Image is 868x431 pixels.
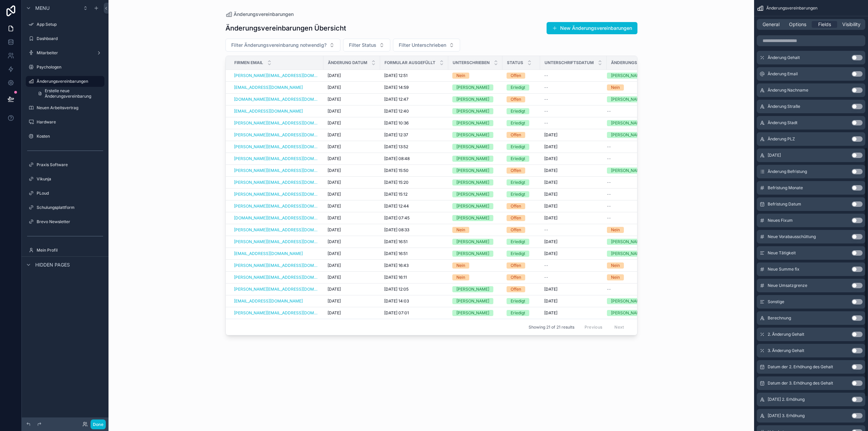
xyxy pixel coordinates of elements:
a: -- [544,109,603,114]
a: [PERSON_NAME] [452,120,498,126]
a: [PERSON_NAME][EMAIL_ADDRESS][DOMAIN_NAME] [234,156,319,161]
a: [PERSON_NAME] [452,144,498,150]
div: [PERSON_NAME] [456,239,489,245]
span: [DATE] [328,168,341,173]
span: -- [607,156,611,161]
a: Neuen Arbeitsvertrag [26,102,104,113]
span: [DATE] 08:48 [384,156,410,161]
span: [DATE] 15:20 [384,180,409,185]
div: [PERSON_NAME] [611,96,644,102]
a: [DATE] [328,85,376,90]
a: [EMAIL_ADDRESS][DOMAIN_NAME] [234,109,303,114]
a: [DATE] [328,251,376,256]
a: [DATE] 15:12 [384,192,444,197]
span: [DATE] [328,287,341,292]
a: [PERSON_NAME][EMAIL_ADDRESS][DOMAIN_NAME] [234,180,319,185]
a: Nein [607,227,649,233]
div: [PERSON_NAME] [456,108,489,114]
a: Erstelle neue Änderungsvereinbarung [34,88,104,99]
a: [DATE] [328,275,376,280]
a: [PERSON_NAME][EMAIL_ADDRESS][DOMAIN_NAME] [234,192,319,197]
a: [PERSON_NAME][EMAIL_ADDRESS][DOMAIN_NAME] [234,132,319,138]
a: [DATE] [544,203,603,209]
a: [DOMAIN_NAME][EMAIL_ADDRESS][DOMAIN_NAME] [234,97,319,102]
a: -- [607,156,649,161]
a: [DATE] [328,287,376,292]
a: [DATE] [328,239,376,244]
a: [EMAIL_ADDRESS][DOMAIN_NAME] [234,251,303,256]
a: [DATE] 14:59 [384,85,444,90]
span: -- [544,275,548,280]
span: -- [544,97,548,102]
label: Praxis Software [37,162,103,168]
a: Erledigt [507,251,536,257]
span: [DATE] [328,73,341,78]
a: New Änderungsvereinbarungen [547,22,637,34]
span: [DATE] 07:45 [384,215,410,221]
a: [PERSON_NAME][EMAIL_ADDRESS][DOMAIN_NAME] [234,203,319,209]
div: [PERSON_NAME] [456,179,489,185]
a: Erledigt [507,239,536,245]
div: Erledigt [511,108,525,114]
div: [PERSON_NAME] [456,215,489,221]
span: -- [607,215,611,221]
span: Änderungsvereinbarungen [234,11,294,18]
a: -- [544,263,603,268]
div: Nein [456,274,465,280]
div: [PERSON_NAME] [456,251,489,257]
label: Dashboard [37,36,103,41]
span: [DATE] [544,203,557,209]
a: [DOMAIN_NAME][EMAIL_ADDRESS][DOMAIN_NAME] [234,215,319,221]
div: [PERSON_NAME] [456,286,489,292]
div: Offen [511,73,521,79]
a: [PERSON_NAME] [452,84,498,91]
a: [DATE] 10:36 [384,120,444,126]
a: [PERSON_NAME] [452,191,498,197]
a: [DATE] 16:11 [384,275,444,280]
div: Nein [611,227,620,233]
a: Nein [607,262,649,269]
a: [PERSON_NAME] [452,286,498,292]
a: [PERSON_NAME] [452,215,498,221]
a: [PERSON_NAME] [607,132,649,138]
a: Offen [507,286,536,292]
a: [PERSON_NAME][EMAIL_ADDRESS][DOMAIN_NAME] [234,227,319,233]
span: -- [544,120,548,126]
span: [DATE] 12:44 [384,203,409,209]
span: [DATE] [328,85,341,90]
span: [DATE] [328,156,341,161]
span: [DATE] [328,215,341,221]
span: [DATE] 12:40 [384,109,409,114]
a: [PERSON_NAME][EMAIL_ADDRESS][DOMAIN_NAME] [234,144,319,150]
a: [PERSON_NAME] [452,251,498,257]
a: [EMAIL_ADDRESS][DOMAIN_NAME] [234,85,303,90]
span: [DATE] 08:33 [384,227,409,233]
div: Offen [511,274,521,280]
a: -- [607,287,649,292]
a: [DATE] 16:43 [384,263,444,268]
span: [DATE] 16:51 [384,239,408,244]
span: -- [607,192,611,197]
div: [PERSON_NAME] [456,132,489,138]
span: [DATE] [544,215,557,221]
a: [DATE] 12:40 [384,109,444,114]
a: Nein [452,73,498,79]
a: [DATE] [544,192,603,197]
a: -- [607,192,649,197]
div: [PERSON_NAME] [456,84,489,91]
span: -- [544,85,548,90]
div: [PERSON_NAME] [456,191,489,197]
div: [PERSON_NAME] [611,120,644,126]
div: Nein [456,262,465,269]
a: [DATE] [328,168,376,173]
a: [DATE] 08:33 [384,227,444,233]
a: Psychologen [26,62,104,73]
div: Erledigt [511,156,525,162]
a: [PERSON_NAME][EMAIL_ADDRESS][DOMAIN_NAME] [234,287,319,292]
a: [DATE] [328,156,376,161]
